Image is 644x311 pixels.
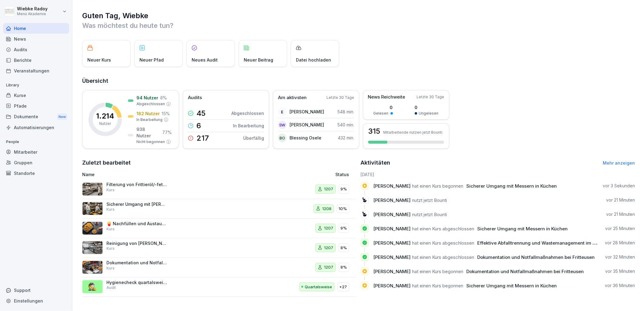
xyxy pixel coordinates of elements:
[374,240,411,246] span: [PERSON_NAME]
[192,57,218,63] p: Neues Audit
[106,246,115,251] p: Kurs
[374,197,411,203] span: [PERSON_NAME]
[412,212,447,217] span: nutzt jetzt Bounti
[603,160,635,166] a: Mehr anzeigen
[605,226,635,232] p: vor 25 Minuten
[603,183,635,189] p: vor 3 Sekunden
[374,269,411,274] span: [PERSON_NAME]
[606,211,635,217] p: vor 21 Minuten
[368,128,380,135] h3: 315
[290,109,324,115] p: [PERSON_NAME]
[136,139,165,145] p: Nicht begonnen
[3,296,69,306] a: Einstellungen
[82,182,103,196] img: lnrteyew03wyeg2dvomajll7.png
[605,240,635,246] p: vor 28 Minuten
[82,202,103,215] img: oyzz4yrw5r2vs0n5ee8wihvj.png
[82,199,357,219] a: Sicherer Umgang mit [PERSON_NAME]Kurs120810%
[136,110,160,117] p: 182 Nutzer
[82,219,357,238] a: 🍟 Nachfüllen und Austausch des Frittieröl/-fettesKurs12079%
[106,226,115,232] p: Kurs
[106,221,167,226] p: 🍟 Nachfüllen und Austausch des Frittieröl/-fettes
[606,197,635,203] p: vor 21 Minuten
[341,225,347,231] p: 9%
[374,212,411,217] span: [PERSON_NAME]
[412,283,464,289] span: hat einen Kurs begonnen
[243,135,264,141] p: Überfällig
[605,283,635,289] p: vor 36 Minuten
[82,179,357,199] a: Filterung von Frittieröl/-fett - STANDARD ohne VitoKurs12079%
[3,111,69,122] a: DokumenteNew
[136,126,160,139] p: 938 Nutzer
[3,122,69,133] a: Automatisierungen
[160,95,167,101] p: 8 %
[361,159,391,167] h2: Aktivitäten
[478,254,595,260] span: Dokumentation und Notfallmaßnahmen bei Fritteusen
[82,171,255,178] p: Name
[57,113,67,120] div: New
[196,110,206,117] p: 45
[99,121,111,126] p: Nutzer
[3,80,69,90] p: Library
[82,11,635,21] h1: Guten Tag, Wiebke
[244,57,273,63] p: Neuer Beitrag
[17,12,48,16] p: Menü Akademie
[188,94,202,101] p: Audits
[3,65,69,76] div: Veranstaltungen
[106,285,116,290] p: Audit
[278,108,287,116] div: E
[3,44,69,55] a: Audits
[324,225,334,231] p: 1207
[82,238,357,258] a: Reinigung von [PERSON_NAME] und DunstabzugshaubenKurs12078%
[305,284,332,290] p: Quartalsweise
[290,135,321,141] p: Blessing Osele
[17,6,48,12] p: Wiebke Radoy
[323,206,332,212] p: 1208
[419,111,439,116] p: Ungelesen
[324,186,334,192] p: 1207
[106,241,167,246] p: Reinigung von [PERSON_NAME] und Dunstabzugshauben
[467,269,584,274] span: Dokumentation und Notfallmaßnahmen bei Fritteusen
[341,264,347,270] p: 8%
[82,222,103,235] img: cuv45xaybhkpnu38aw8lcrqq.png
[3,168,69,179] a: Standorte
[3,90,69,101] a: Kurse
[82,258,357,277] a: Dokumentation und Notfallmaßnahmen bei FritteusenKurs12078%
[88,281,97,292] p: 🕵️
[368,94,405,101] p: News Reichweite
[3,285,69,296] div: Support
[82,77,635,85] h2: Übersicht
[296,57,331,63] p: Datei hochladen
[412,197,447,203] span: nutzt jetzt Bounti
[374,104,393,111] p: 0
[341,186,347,192] p: 9%
[3,137,69,147] p: People
[478,226,568,232] span: Sicherer Umgang mit Messern in Küchen
[106,266,115,271] p: Kurs
[106,202,167,207] p: Sicherer Umgang mit [PERSON_NAME]
[374,254,411,260] span: [PERSON_NAME]
[3,101,69,111] a: Pfade
[415,104,439,111] p: 0
[341,245,347,251] p: 8%
[3,55,69,65] div: Berichte
[3,111,69,122] div: Dokumente
[82,159,357,167] h2: Zuletzt bearbeitet
[82,241,103,254] img: mfnj94a6vgl4cypi86l5ezmw.png
[3,147,69,157] a: Mitarbeiter
[605,254,635,260] p: vor 32 Minuten
[338,135,354,141] p: 432 min.
[136,101,165,107] p: Abgeschlossen
[374,226,411,232] span: [PERSON_NAME]
[412,226,475,232] span: hat einen Kurs abgeschlossen
[106,260,167,266] p: Dokumentation und Notfallmaßnahmen bei Fritteusen
[383,130,442,135] p: Mitarbeitende nutzen jetzt Bounti
[374,183,411,189] span: [PERSON_NAME]
[3,23,69,34] a: Home
[3,157,69,168] a: Gruppen
[374,111,389,116] p: Gelesen
[361,171,635,178] h6: [DATE]
[412,183,464,189] span: hat einen Kurs begonnen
